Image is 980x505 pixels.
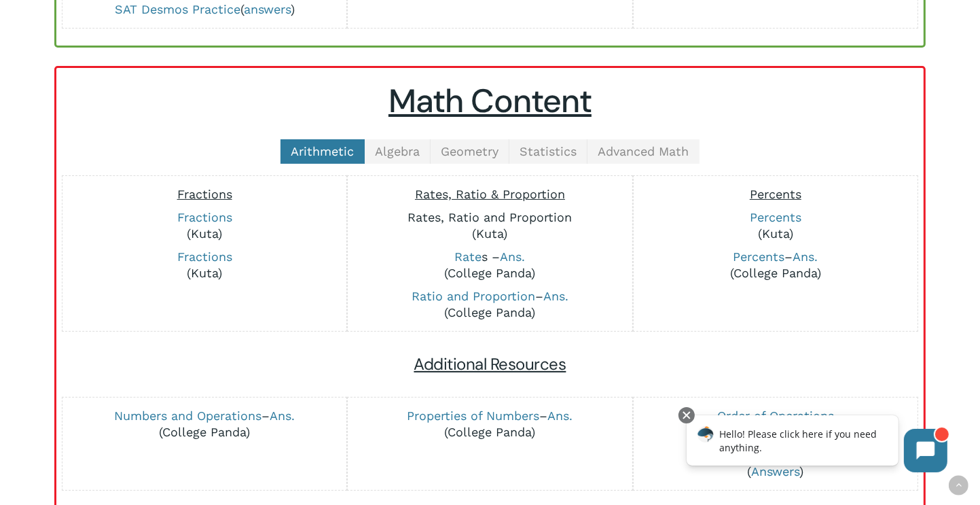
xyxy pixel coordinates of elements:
a: Numbers and Operations [114,408,261,423]
a: answers [244,2,291,16]
span: Percents [750,187,801,201]
span: Algebra [375,144,420,158]
span: Additional Resources [414,353,566,375]
a: Geometry [431,139,509,164]
a: Rates, Ratio and Proportion [408,210,573,224]
p: (Kuta) [640,209,911,242]
a: Ans. [793,249,818,264]
a: Ratio and Proportion [412,289,535,303]
p: – (College Panda) [355,408,625,440]
span: Fractions [177,187,232,201]
a: Fractions [177,210,232,224]
a: Statistics [509,139,587,164]
a: Ans. [543,289,568,303]
p: (Kuta) [640,408,911,440]
a: SAT Desmos Practice [115,2,240,16]
u: Math Content [388,80,592,122]
p: (Kuta) [69,209,340,242]
span: Geometry [441,144,498,158]
p: ( ) [69,1,340,18]
a: Ans. [501,249,526,264]
a: Rate [455,249,482,264]
p: s – (College Panda) [355,249,625,281]
span: Advanced Math [598,144,689,158]
p: (Kuta) [355,209,625,242]
a: Ans. [548,408,573,423]
span: Rates, Ratio & Proportion [415,187,565,201]
p: – (College Panda) [640,249,911,281]
a: Fractions [177,249,232,264]
a: Percents [750,210,801,224]
a: Arithmetic [280,139,365,164]
a: Percents [733,249,784,264]
p: – (College Panda) [69,408,340,440]
span: Statistics [520,144,577,158]
a: Advanced Math [587,139,700,164]
span: Arithmetic [291,144,354,158]
iframe: Chatbot [672,404,961,486]
p: ( ) [640,447,911,480]
p: (Kuta) [69,249,340,281]
a: Ans. [270,408,295,423]
a: Properties of Numbers [407,408,540,423]
a: Algebra [365,139,431,164]
p: – (College Panda) [355,288,625,321]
